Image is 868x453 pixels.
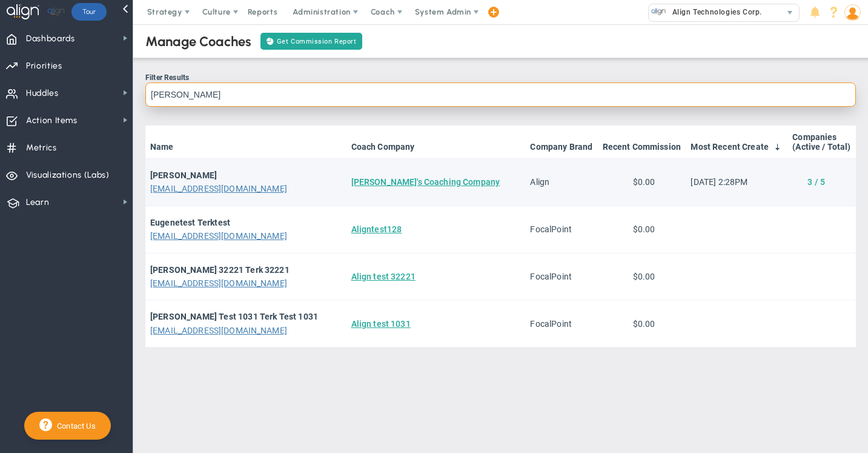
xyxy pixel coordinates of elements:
a: Most Recent Create [691,142,783,152]
strong: [PERSON_NAME] [150,170,217,180]
strong: [PERSON_NAME] Test 1031 Terk Test 1031 [150,312,318,321]
a: Coach Company [351,142,520,152]
a: Name [150,142,341,152]
a: Recent Commission [603,142,681,152]
div: Manage Coaches [145,33,251,50]
td: [DATE] 2:28PM [686,159,787,206]
span: Coach [371,7,395,16]
span: Learn [26,190,49,215]
span: Action Items [26,108,78,133]
div: Filter Results [145,73,856,82]
span: Contact Us [52,421,96,431]
a: 3 / 5 [807,177,825,187]
span: $0.00 [633,319,655,329]
span: Dashboards [26,26,75,52]
a: Aligntest128 [351,224,402,234]
span: Align Technologies Corp. [666,4,762,20]
a: Companies(Active / Total) [792,132,850,152]
img: 50249.Person.photo [844,4,861,21]
td: FocalPoint [525,253,597,301]
input: Coach or Coach Company Name... [145,82,856,107]
a: [EMAIL_ADDRESS][DOMAIN_NAME] [150,326,287,335]
td: FocalPoint [525,206,597,253]
span: Culture [202,7,231,16]
a: Align test 1031 [351,319,411,329]
a: [PERSON_NAME]'s Coaching Company [351,177,500,187]
span: $0.00 [633,272,655,281]
span: System Admin [415,7,471,16]
a: [EMAIL_ADDRESS][DOMAIN_NAME] [150,231,287,241]
img: 10991.Company.photo [651,4,666,19]
span: Priorities [26,53,62,79]
span: Visualizations (Labs) [26,163,110,188]
span: $0.00 [633,177,655,187]
strong: Eugenetest Terktest [150,218,230,227]
button: Get Commission Report [260,33,362,50]
span: $0.00 [633,224,655,234]
span: Strategy [147,7,182,16]
a: Align test 32221 [351,272,416,281]
span: Huddles [26,81,59,106]
td: FocalPoint [525,300,597,347]
a: [EMAIL_ADDRESS][DOMAIN_NAME] [150,184,287,193]
strong: [PERSON_NAME] 32221 Terk 32221 [150,265,290,275]
span: Metrics [26,135,57,161]
td: Align [525,159,597,206]
a: Company Brand [530,142,592,152]
a: [EMAIL_ADDRESS][DOMAIN_NAME] [150,278,287,288]
span: select [781,4,799,21]
span: Administration [293,7,350,16]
